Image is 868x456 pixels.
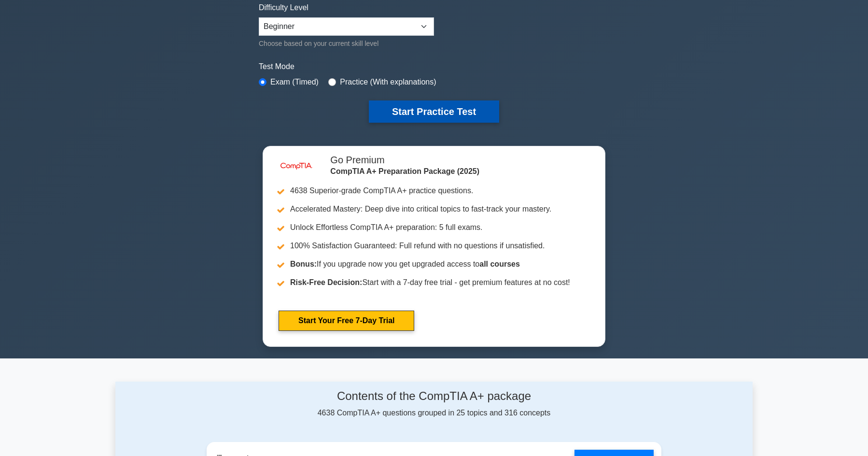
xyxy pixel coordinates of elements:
[270,76,319,88] label: Exam (Timed)
[259,61,609,72] label: Test Mode
[340,76,436,88] label: Practice (With explanations)
[259,2,308,14] label: Difficulty Level
[279,311,414,331] a: Start Your Free 7-Day Trial
[259,38,434,49] div: Choose based on your current skill level
[207,389,661,403] h4: Contents of the CompTIA A+ package
[369,100,499,123] button: Start Practice Test
[207,389,661,419] div: 4638 CompTIA A+ questions grouped in 25 topics and 316 concepts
